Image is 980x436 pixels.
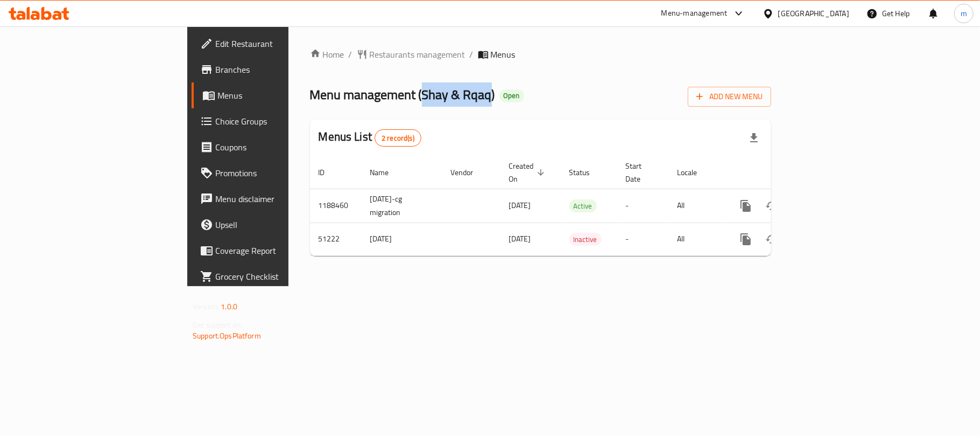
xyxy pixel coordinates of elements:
[661,7,728,20] div: Menu-management
[696,90,763,103] span: Add New Menu
[192,212,351,238] a: Upsell
[215,270,342,283] span: Grocery Checklist
[509,232,531,246] span: [DATE]
[192,264,351,289] a: Grocery Checklist
[509,198,531,212] span: [DATE]
[451,166,488,179] span: Vendor
[215,218,342,231] span: Upsell
[569,199,597,212] div: Active
[310,82,495,107] span: Menu management ( Shay & Rqaq )
[617,189,669,223] td: -
[741,125,767,151] div: Export file
[310,156,845,256] table: enhanced table
[192,57,351,82] a: Branches
[192,31,351,57] a: Edit Restaurant
[724,156,845,189] th: Actions
[192,186,351,212] a: Menu disclaimer
[215,192,342,205] span: Menu disclaimer
[678,166,711,179] span: Locale
[569,200,597,212] span: Active
[215,115,342,128] span: Choice Groups
[759,193,785,219] button: Change Status
[215,244,342,257] span: Coverage Report
[215,63,342,76] span: Branches
[192,82,351,108] a: Menus
[319,166,339,179] span: ID
[193,300,219,314] span: Version:
[626,160,656,185] span: Start Date
[310,48,771,61] nav: breadcrumb
[778,8,849,19] div: [GEOGRAPHIC_DATA]
[217,89,342,102] span: Menus
[357,48,466,61] a: Restaurants management
[192,160,351,186] a: Promotions
[370,166,403,179] span: Name
[375,129,421,147] div: Total records count
[669,223,724,255] td: All
[491,48,516,61] span: Menus
[362,189,442,223] td: [DATE]-cg migration
[215,167,342,179] span: Promotions
[192,108,351,134] a: Choice Groups
[193,318,242,332] span: Get support on:
[193,329,261,343] a: Support.OpsPlatform
[470,48,474,61] li: /
[319,129,421,147] h2: Menus List
[961,8,967,19] span: m
[569,166,604,179] span: Status
[221,300,237,314] span: 1.0.0
[509,160,548,185] span: Created On
[733,193,759,219] button: more
[362,223,442,255] td: [DATE]
[192,134,351,160] a: Coupons
[215,37,342,50] span: Edit Restaurant
[215,141,342,154] span: Coupons
[499,89,524,102] div: Open
[192,238,351,264] a: Coverage Report
[688,87,771,107] button: Add New Menu
[669,189,724,223] td: All
[759,226,785,252] button: Change Status
[375,133,421,143] span: 2 record(s)
[370,48,466,61] span: Restaurants management
[733,226,759,252] button: more
[569,233,602,246] span: Inactive
[617,223,669,255] td: -
[499,91,524,100] span: Open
